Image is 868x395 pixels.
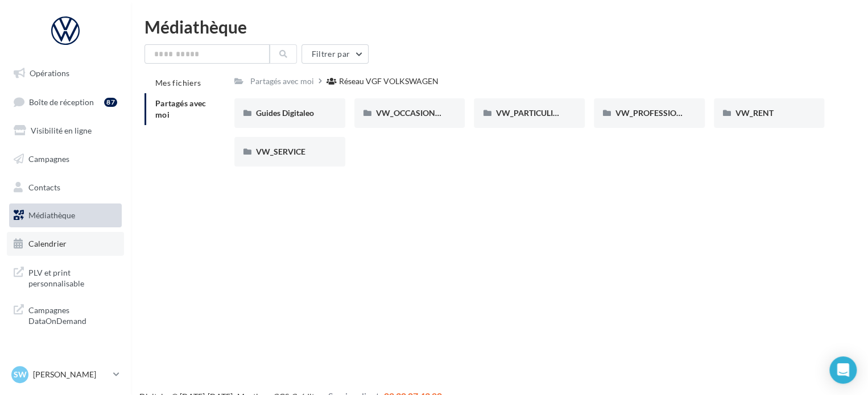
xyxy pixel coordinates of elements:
[33,369,109,380] p: [PERSON_NAME]
[7,298,124,331] a: Campagnes DataOnDemand
[28,239,67,248] span: Calendrier
[256,147,305,156] span: VW_SERVICE
[9,364,122,385] a: SW [PERSON_NAME]
[29,97,94,106] span: Boîte de réception
[7,61,124,85] a: Opérations
[144,18,854,35] div: Médiathèque
[250,76,314,87] div: Partagés avec moi
[7,90,124,114] a: Boîte de réception87
[104,98,117,107] div: 87
[7,119,124,143] a: Visibilité en ligne
[256,108,314,118] span: Guides Digitaleo
[7,147,124,171] a: Campagnes
[28,265,117,289] span: PLV et print personnalisable
[339,76,439,87] div: Réseau VGF VOLKSWAGEN
[735,108,774,118] span: VW_RENT
[829,356,857,384] div: Open Intercom Messenger
[495,108,567,118] span: VW_PARTICULIERS
[7,260,124,294] a: PLV et print personnalisable
[28,210,75,220] span: Médiathèque
[155,98,206,119] span: Partagés avec moi
[31,126,92,135] span: Visibilité en ligne
[7,203,124,227] a: Médiathèque
[301,44,369,64] button: Filtrer par
[28,154,69,164] span: Campagnes
[155,78,201,88] span: Mes fichiers
[14,369,27,380] span: SW
[615,108,702,118] span: VW_PROFESSIONNELS
[376,108,487,118] span: VW_OCCASIONS_GARANTIES
[28,302,117,327] span: Campagnes DataOnDemand
[7,232,124,256] a: Calendrier
[28,182,60,192] span: Contacts
[7,176,124,199] a: Contacts
[30,68,69,78] span: Opérations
